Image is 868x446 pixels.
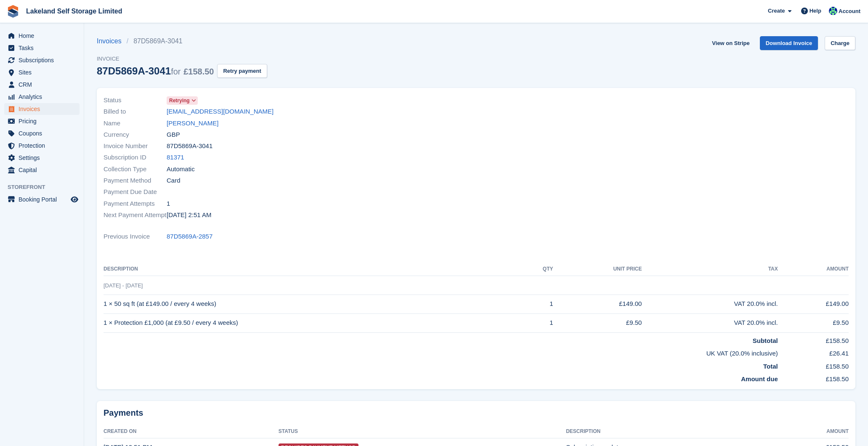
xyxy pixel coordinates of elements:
[4,115,80,127] a: menu
[167,210,211,220] time: 2025-08-31 01:51:45 UTC
[97,36,127,46] a: Invoices
[104,282,143,289] span: [DATE] - [DATE]
[279,425,566,438] th: Status
[69,194,80,204] a: Preview store
[8,183,84,191] span: Storefront
[104,153,167,162] span: Subscription ID
[4,103,80,115] a: menu
[553,295,642,313] td: £149.00
[167,165,195,174] span: Automatic
[171,67,181,76] span: for
[767,425,849,438] th: Amount
[778,358,849,372] td: £158.50
[97,55,267,63] span: Invoice
[169,97,190,104] span: Retrying
[104,130,167,140] span: Currency
[217,64,267,78] button: Retry payment
[167,141,212,151] span: 87D5869A-3041
[104,165,167,174] span: Collection Type
[778,332,849,345] td: £158.50
[4,127,80,139] a: menu
[19,194,69,205] span: Booking Portal
[104,313,521,332] td: 1 × Protection £1,000 (at £9.50 / every 4 weeks)
[167,176,181,186] span: Card
[553,263,642,276] th: Unit Price
[97,36,267,46] nav: breadcrumbs
[104,141,167,151] span: Invoice Number
[741,375,778,382] strong: Amount due
[19,103,69,115] span: Invoices
[104,295,521,313] td: 1 × 50 sq ft (at £149.00 / every 4 weeks)
[825,36,855,50] a: Charge
[183,67,214,76] span: £158.50
[4,79,80,90] a: menu
[104,119,167,128] span: Name
[521,295,553,313] td: 1
[709,36,753,50] a: View on Stripe
[760,36,818,50] a: Download Invoice
[104,263,521,276] th: Description
[104,425,279,438] th: Created On
[167,130,180,140] span: GBP
[104,408,849,418] h2: Payments
[4,54,80,66] a: menu
[642,318,778,328] div: VAT 20.0% incl.
[104,199,167,209] span: Payment Attempts
[829,7,837,15] img: Steve Aynsley
[778,313,849,332] td: £9.50
[167,107,273,117] a: [EMAIL_ADDRESS][DOMAIN_NAME]
[167,199,170,209] span: 1
[566,425,767,438] th: Description
[768,7,785,15] span: Create
[778,345,849,358] td: £26.41
[4,140,80,151] a: menu
[19,127,69,139] span: Coupons
[4,30,80,42] a: menu
[167,119,218,128] a: [PERSON_NAME]
[553,313,642,332] td: £9.50
[4,91,80,103] a: menu
[19,115,69,127] span: Pricing
[104,210,167,220] span: Next Payment Attempt
[19,140,69,151] span: Protection
[19,30,69,42] span: Home
[521,313,553,332] td: 1
[778,263,849,276] th: Amount
[19,42,69,54] span: Tasks
[4,164,80,176] a: menu
[104,107,167,117] span: Billed to
[810,7,821,15] span: Help
[778,371,849,384] td: £158.50
[7,5,19,18] img: stora-icon-8386f47178a22dfd0bd8f6a31ec36ba5ce8667c1dd55bd0f319d3a0aa187defe.svg
[642,263,778,276] th: Tax
[19,164,69,176] span: Capital
[167,96,198,105] a: Retrying
[167,153,184,162] a: 81371
[4,42,80,54] a: menu
[104,187,167,197] span: Payment Due Date
[763,363,778,370] strong: Total
[104,96,167,105] span: Status
[839,7,860,16] span: Account
[19,66,69,78] span: Sites
[4,152,80,164] a: menu
[19,54,69,66] span: Subscriptions
[521,263,553,276] th: QTY
[778,295,849,313] td: £149.00
[753,337,778,344] strong: Subtotal
[23,4,126,18] a: Lakeland Self Storage Limited
[104,176,167,186] span: Payment Method
[104,345,778,358] td: UK VAT (20.0% inclusive)
[97,65,214,77] div: 87D5869A-3041
[19,152,69,164] span: Settings
[4,66,80,78] a: menu
[642,299,778,309] div: VAT 20.0% incl.
[104,232,167,242] span: Previous Invoice
[19,79,69,90] span: CRM
[4,194,80,205] a: menu
[19,91,69,103] span: Analytics
[167,232,212,242] a: 87D5869A-2857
